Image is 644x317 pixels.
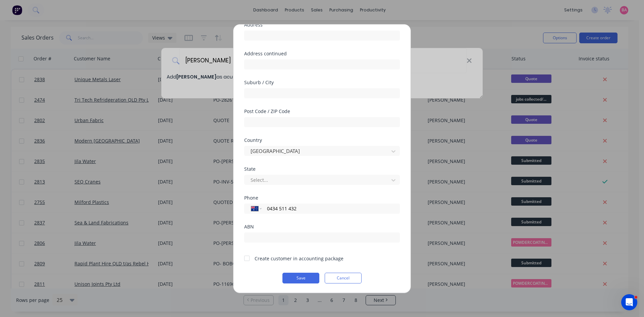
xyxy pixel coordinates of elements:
div: Phone [244,196,400,200]
div: State [244,167,400,171]
iframe: Intercom live chat [621,294,637,310]
div: Create customer in accounting package [255,255,343,262]
div: ABN [244,224,400,229]
button: Save [282,273,319,283]
div: Suburb / City [244,80,400,85]
div: Address [244,22,400,27]
div: Post Code / ZIP Code [244,109,400,114]
div: Address continued [244,51,400,56]
button: Cancel [325,273,362,283]
div: Country [244,138,400,143]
